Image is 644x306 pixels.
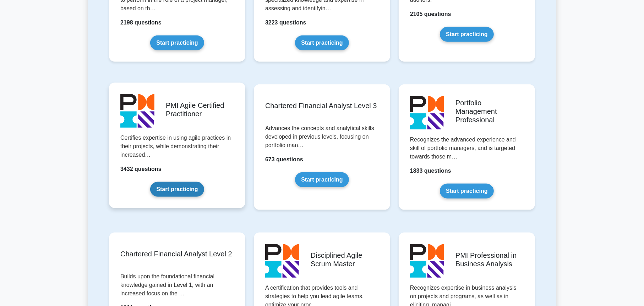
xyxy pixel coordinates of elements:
a: Start practicing [295,35,349,50]
a: Start practicing [150,35,204,50]
a: Start practicing [440,184,493,199]
a: Start practicing [440,27,493,42]
a: Start practicing [150,182,204,197]
a: Start practicing [295,172,349,187]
